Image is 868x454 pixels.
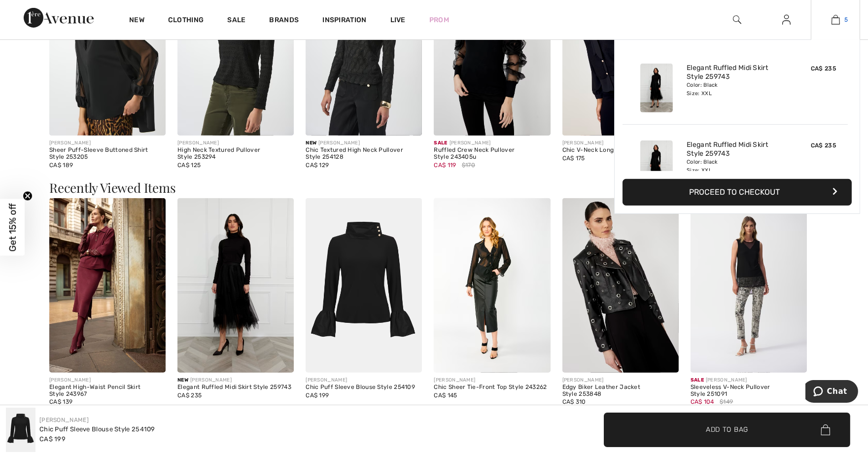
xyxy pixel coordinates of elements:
img: Elegant Ruffled Midi Skirt Style 259743 [640,64,673,112]
img: Edgy Biker Leather Jacket Style 253848 [562,198,679,373]
h3: Recently Viewed Items [49,181,819,194]
a: Clothing [168,16,204,26]
img: Chic Sheer Tie-Front Top Style 243262 [434,198,550,373]
span: Sale [691,377,704,383]
div: Color: Black Size: XXL [687,158,784,174]
div: [PERSON_NAME] [434,377,550,384]
span: $170 [462,161,475,170]
div: Chic Puff Sleeve Blouse Style 254109 [39,424,155,434]
div: Edgy Biker Leather Jacket Style 253848 [562,384,679,398]
span: CA$ 139 [49,398,72,405]
img: Chic Puff Sleeve Blouse Style 254109 [306,198,422,373]
span: Inspiration [322,16,366,26]
a: Brands [270,16,299,26]
div: [PERSON_NAME] [691,377,807,384]
div: Chic Textured High Neck Pullover Style 254128 [306,147,422,161]
a: Elegant Ruffled Midi Skirt Style 259743 [687,140,784,158]
div: Sheer Puff-Sleeve Buttoned Shirt Style 253205 [49,147,166,161]
span: CA$ 199 [306,392,329,399]
a: Sign In [774,14,799,26]
div: [PERSON_NAME] [49,140,166,147]
div: [PERSON_NAME] [434,140,550,147]
a: Live [390,15,406,25]
span: CA$ 125 [177,162,201,169]
span: CA$ 199 [39,435,66,443]
div: Elegant Ruffled Midi Skirt Style 259743 [177,384,294,391]
div: [PERSON_NAME] [306,140,422,147]
span: CA$ 235 [811,65,836,72]
img: Elegant High-Waist Pencil Skirt Style 243967 [49,198,166,373]
button: Close teaser [23,191,33,201]
div: Chic Puff Sleeve Blouse Style 254109 [306,384,422,391]
span: Sale [434,140,447,146]
button: Add to Bag [604,413,850,447]
span: Get 15% off [7,203,18,251]
div: Chic V-Neck Long Sleeve Style 243454 [562,147,679,154]
span: CA$ 175 [562,155,585,162]
span: 5 [845,15,848,24]
div: High Neck Textured Pullover Style 253294 [177,147,294,161]
a: Prom [429,15,449,25]
img: My Bag [832,14,840,26]
span: CA$ 189 [49,162,73,169]
span: New [177,377,188,383]
span: New [306,140,316,146]
div: [PERSON_NAME] [49,377,166,384]
img: Chic Puff Sleeve Blouse Style 254109 [6,408,35,452]
button: Proceed to Checkout [623,179,852,206]
a: [PERSON_NAME] [39,417,89,423]
span: CA$ 235 [811,142,836,149]
div: [PERSON_NAME] [562,140,679,147]
div: [PERSON_NAME] [562,377,679,384]
img: 1ère Avenue [24,8,94,28]
iframe: Opens a widget where you can chat to one of our agents [805,380,858,405]
div: Color: Black Size: XXL [687,81,784,97]
div: [PERSON_NAME] [177,377,294,384]
a: 5 [811,14,860,26]
img: Sleeveless V-Neck Pullover Style 251091 [691,198,807,373]
div: Sleeveless V-Neck Pullover Style 251091 [691,384,807,398]
img: Elegant Ruffled Midi Skirt Style 259743 [177,198,294,373]
a: New [129,16,144,26]
span: CA$ 119 [434,162,456,169]
img: search the website [733,14,741,26]
span: Add to Bag [706,424,748,435]
div: Ruffled Crew Neck Pullover Style 243405u [434,147,550,161]
span: CA$ 310 [562,398,586,405]
img: Elegant Ruffled Midi Skirt Style 259743 [640,140,673,189]
span: CA$ 145 [434,392,457,399]
a: Sale [227,16,245,26]
div: [PERSON_NAME] [177,140,294,147]
img: Bag.svg [821,424,830,435]
a: Elegant Ruffled Midi Skirt Style 259743 [687,64,784,81]
span: CA$ 235 [177,392,202,399]
div: Elegant High-Waist Pencil Skirt Style 243967 [49,384,166,398]
span: CA$ 104 [691,398,714,405]
img: My Info [782,14,791,26]
div: [PERSON_NAME] [306,377,422,384]
div: Chic Sheer Tie-Front Top Style 243262 [434,384,550,391]
span: CA$ 129 [306,162,329,169]
span: $149 [720,397,733,406]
